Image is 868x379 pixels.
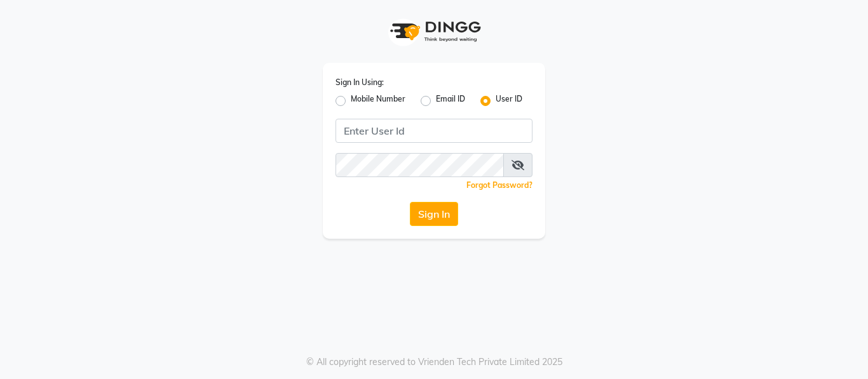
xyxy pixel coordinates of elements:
[410,202,458,226] button: Sign In
[336,77,384,88] label: Sign In Using:
[436,93,465,109] label: Email ID
[336,153,504,177] input: Username
[336,119,532,143] input: Username
[496,93,522,109] label: User ID
[383,13,485,50] img: logo1.svg
[351,93,405,109] label: Mobile Number
[466,180,532,190] a: Forgot Password?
